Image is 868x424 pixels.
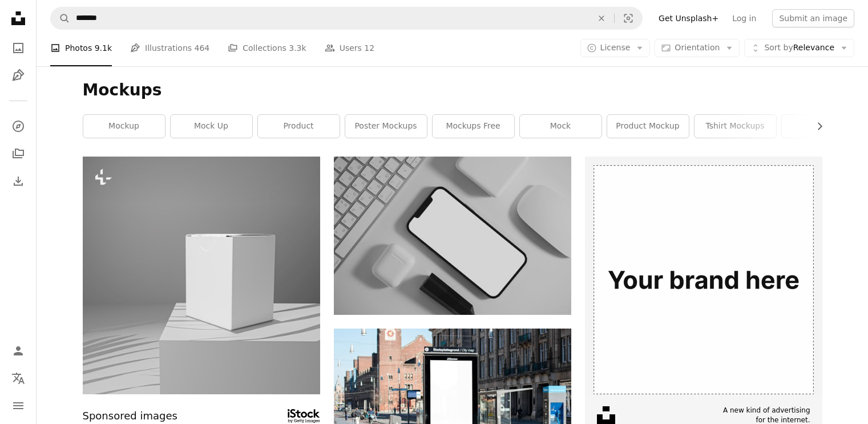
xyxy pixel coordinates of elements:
[764,42,834,54] span: Relevance
[334,157,571,315] img: white apple keyboard on white table
[809,115,822,138] button: scroll list to the right
[764,43,793,52] span: Sort by
[725,9,763,27] a: Log in
[7,115,30,138] a: Explore
[695,115,776,138] a: tshirt mockups
[334,403,571,413] a: black and white street sign
[51,7,70,29] button: Search Unsplash
[600,43,631,52] span: License
[258,115,340,138] a: product
[130,30,209,66] a: Illustrations 464
[83,157,320,394] img: a white box sitting on top of a table
[652,9,725,27] a: Get Unsplash+
[7,64,30,87] a: Illustrations
[7,37,30,59] a: Photos
[325,30,375,66] a: Users 12
[364,42,374,54] span: 12
[345,115,427,138] a: poster mockups
[7,142,30,165] a: Collections
[171,115,252,138] a: mock up
[83,115,165,138] a: mockup
[580,39,651,57] button: License
[744,39,854,57] button: Sort byRelevance
[772,9,854,27] button: Submit an image
[195,42,210,54] span: 464
[83,270,320,280] a: a white box sitting on top of a table
[675,43,720,52] span: Orientation
[589,7,614,29] button: Clear
[289,42,306,54] span: 3.3k
[433,115,514,138] a: mockups free
[615,7,642,29] button: Visual search
[7,170,30,193] a: Download History
[7,394,30,417] button: Menu
[520,115,601,138] a: mock
[782,115,863,138] a: screen
[50,7,643,30] form: Find visuals sitewide
[607,115,689,138] a: product mockup
[83,80,822,101] h1: Mockups
[7,339,30,362] a: Log in / Sign up
[655,39,740,57] button: Orientation
[7,367,30,390] button: Language
[585,157,822,394] img: file-1635990775102-c9800842e1cdimage
[334,230,571,241] a: white apple keyboard on white table
[228,30,306,66] a: Collections 3.3k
